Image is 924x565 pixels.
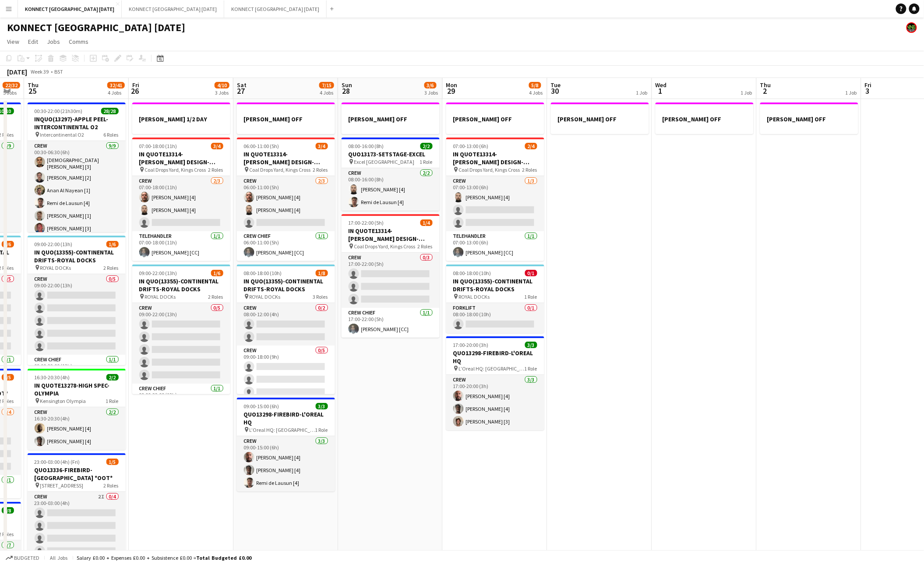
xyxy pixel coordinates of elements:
div: 08:00-16:00 (8h)2/2QUO13173-SETSTAGE-EXCEL Excel [GEOGRAPHIC_DATA]1 RoleCrew2/208:00-16:00 (8h)[P... [342,138,440,211]
a: Edit [25,36,42,47]
span: 1 Role [525,365,537,372]
span: Kensington Olympia [40,398,86,404]
app-job-card: [PERSON_NAME] OFF [237,102,335,134]
span: 6 Roles [104,131,119,138]
span: 3/3 [316,403,328,410]
h3: [PERSON_NAME] 1/2 DAY [132,115,230,123]
a: View [4,36,23,47]
h3: [PERSON_NAME] OFF [342,115,440,123]
app-card-role: Telehandler1/107:00-13:00 (6h)[PERSON_NAME] [CC] [446,231,544,261]
div: [PERSON_NAME] 1/2 DAY [132,102,230,134]
span: 2 Roles [104,265,119,271]
div: 3 Jobs [215,89,229,96]
app-card-role: Crew3/309:00-15:00 (6h)[PERSON_NAME] [4][PERSON_NAME] [4]Remi de Lausun [4] [237,436,335,491]
span: 3/4 [211,143,223,149]
span: 2 Roles [208,293,223,300]
app-job-card: 17:00-22:00 (5h)1/4IN QUOTE13314-[PERSON_NAME] DESIGN-KINGS CROSS Coal Drops Yard, Kings Cross2 R... [342,214,440,338]
span: 07:00-13:00 (6h) [453,143,489,149]
div: 5 Jobs [3,89,20,96]
span: Tue [551,81,561,89]
div: 4 Jobs [529,89,543,96]
span: 00:30-22:00 (21h30m) [35,108,83,114]
app-job-card: [PERSON_NAME] OFF [446,102,544,134]
span: 1/6 [106,241,119,247]
span: Budgeted [14,555,39,561]
app-job-card: [PERSON_NAME] OFF [760,102,858,134]
span: 08:00-16:00 (8h) [349,143,384,149]
app-card-role: Crew0/509:00-18:00 (9h) [237,346,335,426]
span: 28/28 [101,108,119,114]
app-card-role: Crew0/208:00-12:00 (4h) [237,303,335,346]
span: 3 Roles [313,293,328,300]
h3: IN QUOTE13314-[PERSON_NAME] DESIGN-KINGS CROSS [237,150,335,166]
button: KONNECT [GEOGRAPHIC_DATA] [DATE] [224,0,327,18]
div: 1 Job [636,89,648,96]
h3: [PERSON_NAME] OFF [237,115,335,123]
div: 09:00-22:00 (13h)1/6IN QUO(13355)-CONTINENTAL DRIFTS-ROYAL DOCKS ROYAL DOCKs2 RolesCrew0/509:00-2... [132,265,230,394]
app-card-role: Crew Chief1/109:00-22:00 (13h) [28,355,126,385]
h3: QUO13298-FIREBIRD-L'OREAL HQ [446,349,544,365]
app-job-card: 09:00-22:00 (13h)1/6IN QUO(13355)-CONTINENTAL DRIFTS-ROYAL DOCKS ROYAL DOCKs2 RolesCrew0/509:00-2... [28,236,126,365]
span: 28 [340,86,352,96]
span: 1 Role [315,427,328,433]
span: 1 Role [106,398,119,404]
span: All jobs [48,554,69,561]
app-job-card: [PERSON_NAME] OFF [551,102,649,134]
span: Coal Drops Yard, Kings Cross [459,166,520,173]
app-card-role: Crew Chief1/117:00-22:00 (5h)[PERSON_NAME] [CC] [342,308,440,338]
span: Excel [GEOGRAPHIC_DATA] [354,159,415,165]
div: [PERSON_NAME] OFF [342,102,440,134]
a: Comms [65,36,92,47]
app-card-role: Crew2I0/423:00-03:00 (4h) [28,492,126,560]
span: Mon [446,81,458,89]
span: 0/1 [525,270,537,276]
app-card-role: Crew2/306:00-11:00 (5h)[PERSON_NAME] [4][PERSON_NAME] [4] [237,176,335,231]
h3: IN QUOTE13314-[PERSON_NAME] DESIGN-KINGS CROSS [342,227,440,243]
span: Coal Drops Yard, Kings Cross [250,166,311,173]
span: ROYAL DOCKs [250,293,281,300]
span: View [7,38,19,46]
h3: INQUO(13297)-APPLE PEEL-INTERCONTINENTAL O2 [28,115,126,131]
h3: QUO13173-SETSTAGE-EXCEL [342,150,440,158]
app-job-card: 07:00-18:00 (11h)3/4IN QUOTE13314-[PERSON_NAME] DESIGN-KINGS CROSS Coal Drops Yard, Kings Cross2 ... [132,138,230,261]
span: Wed [656,81,667,89]
h3: IN QUO(13355)-CONTINENTAL DRIFTS-ROYAL DOCKS [28,248,126,264]
div: Salary £0.00 + Expenses £0.00 + Subsistence £0.00 = [77,554,251,561]
span: 22/32 [3,82,20,88]
div: 1 Job [846,89,857,96]
button: Budgeted [4,553,41,563]
app-job-card: 17:00-20:00 (3h)3/3QUO13298-FIREBIRD-L'OREAL HQ L’Oreal HQ: [GEOGRAPHIC_DATA], [STREET_ADDRESS]1 ... [446,336,544,430]
div: 00:30-22:00 (21h30m)28/28INQUO(13297)-APPLE PEEL-INTERCONTINENTAL O2 Intercontinental O26 RolesCr... [28,102,126,232]
a: Jobs [43,36,63,47]
span: 09:00-15:00 (6h) [244,403,279,410]
span: 25 [26,86,39,96]
span: 07:00-18:00 (11h) [139,143,177,149]
app-card-role: Crew0/509:00-22:00 (13h) [132,303,230,384]
div: BST [54,68,63,75]
span: ROYAL DOCKs [145,293,176,300]
app-job-card: 16:30-20:30 (4h)2/2IN QUOTE13278-HIGH SPEC-OLYMPIA Kensington Olympia1 RoleCrew2/216:30-20:30 (4h... [28,369,126,450]
span: 16:30-20:30 (4h) [35,374,70,381]
span: Sat [237,81,247,89]
span: 06:00-11:00 (5h) [244,143,279,149]
app-job-card: 07:00-13:00 (6h)2/4IN QUOTE13314-[PERSON_NAME] DESIGN-KINGS CROSS Coal Drops Yard, Kings Cross2 R... [446,138,544,261]
h3: IN QUOTE13278-HIGH SPEC-OLYMPIA [28,381,126,397]
app-job-card: [PERSON_NAME] OFF [656,102,754,134]
span: 2 [759,86,771,96]
span: 2 Roles [104,482,119,489]
h3: IN QUOTE13314-[PERSON_NAME] DESIGN-KINGS CROSS [132,150,230,166]
span: 3/3 [525,342,537,348]
span: 2 Roles [522,166,537,173]
span: L’Oreal HQ: [GEOGRAPHIC_DATA], [STREET_ADDRESS] [459,365,525,372]
span: Intercontinental O2 [40,131,85,138]
span: 27 [236,86,247,96]
span: Sun [342,81,352,89]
